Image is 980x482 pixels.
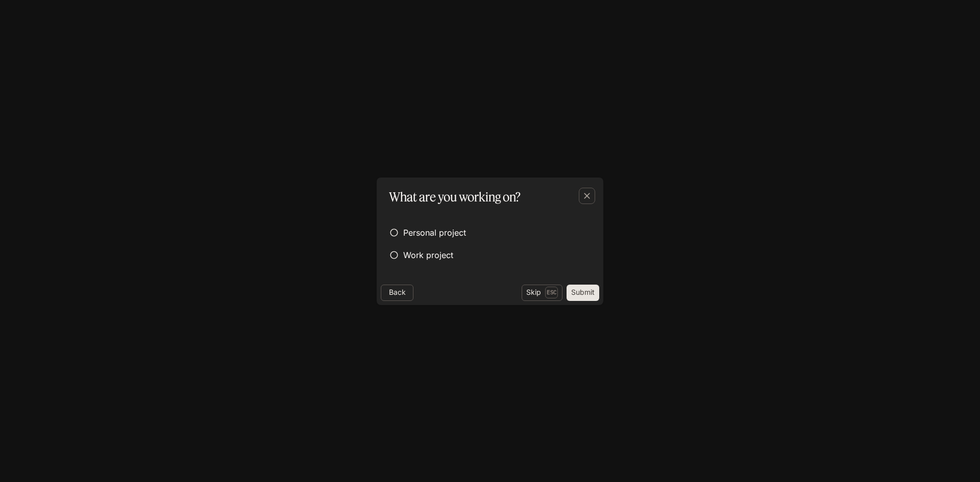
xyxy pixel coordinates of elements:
p: Esc [545,287,558,298]
span: Work project [403,249,453,261]
button: Submit [567,285,599,301]
button: Back [381,285,413,301]
p: What are you working on? [389,188,521,206]
button: SkipEsc [522,285,562,301]
span: Personal project [403,226,466,239]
